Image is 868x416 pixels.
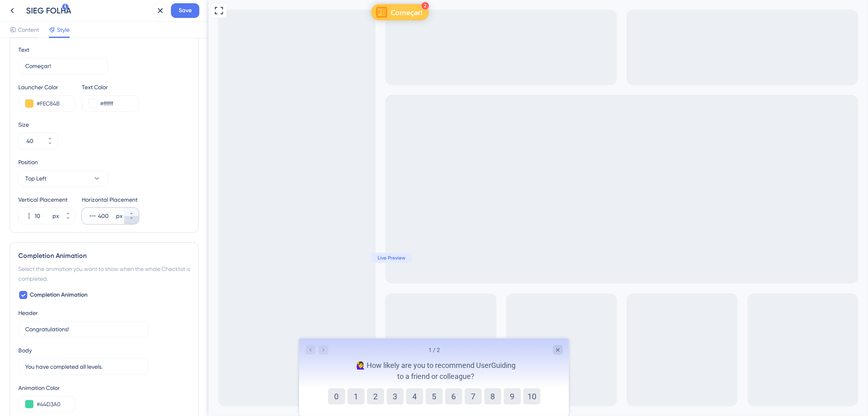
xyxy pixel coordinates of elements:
[61,208,75,216] button: px
[182,7,214,18] div: Começar!
[213,2,221,9] div: 2
[18,264,190,284] div: Select the animation you want to show when the whole Checklist is completed.
[82,82,139,92] div: Text Color
[168,7,179,18] img: launcher-image-alternative-text
[124,216,139,224] button: px
[82,195,139,205] div: Horizontal Placement
[35,211,51,221] input: px
[18,195,75,205] div: Vertical Placement
[18,346,32,355] div: Body
[299,339,569,416] iframe: UserGuiding Survey
[18,157,108,167] div: Position
[18,383,190,393] div: Animation Color
[163,4,221,20] div: Open Começar! checklist, remaining modules: 2
[169,255,197,261] span: Live Preview
[61,216,75,224] button: px
[25,362,142,371] input: You have completed all levels.
[124,208,139,216] button: px
[30,290,87,300] span: Completion Animation
[25,325,142,334] input: Congratulations!
[25,174,46,183] span: Top Left
[18,82,75,92] div: Launcher Color
[18,170,108,187] button: Top Left
[52,211,59,221] div: px
[18,308,38,318] div: Header
[18,251,190,261] div: Completion Animation
[18,120,190,130] div: Size
[116,211,122,221] div: px
[98,211,114,221] input: px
